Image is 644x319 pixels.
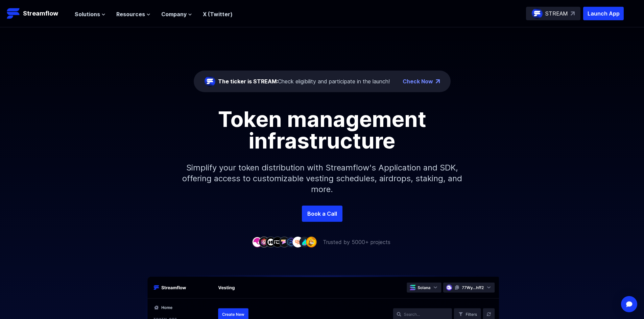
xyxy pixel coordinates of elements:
[292,237,303,247] img: company-7
[218,77,390,85] div: Check eligibility and participate in the launch!
[203,11,233,18] a: X (Twitter)
[116,10,150,18] button: Resources
[161,10,187,18] span: Company
[259,237,269,247] img: company-2
[436,79,440,83] img: top-right-arrow.png
[403,77,433,85] a: Check Now
[205,76,215,87] img: streamflow-logo-circle.png
[302,206,342,222] a: Book a Call
[279,237,290,247] img: company-5
[116,10,145,18] span: Resources
[571,11,575,16] img: top-right-arrow.svg
[306,237,317,247] img: company-9
[75,10,100,18] span: Solutions
[323,238,390,246] p: Trusted by 5000+ projects
[621,296,637,312] div: Open Intercom Messenger
[252,237,263,247] img: company-1
[7,7,68,20] a: Streamflow
[272,237,283,247] img: company-4
[532,8,543,19] img: streamflow-logo-circle.png
[23,9,58,18] p: Streamflow
[286,237,296,247] img: company-6
[545,9,568,18] p: STREAM
[526,7,580,20] a: STREAM
[583,7,624,20] button: Launch App
[170,108,474,152] h1: Token management infrastructure
[7,7,20,20] img: Streamflow Logo
[218,78,278,85] span: The ticker is STREAM:
[177,152,468,206] p: Simplify your token distribution with Streamflow's Application and SDK, offering access to custom...
[75,10,105,18] button: Solutions
[265,237,276,247] img: company-3
[161,10,192,18] button: Company
[299,237,310,247] img: company-8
